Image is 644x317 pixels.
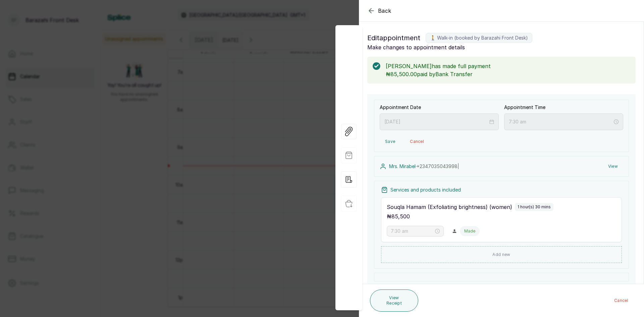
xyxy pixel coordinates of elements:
p: ₦85,500.00 paid by Bank Transfer [386,70,630,78]
span: Edit appointment [367,33,420,43]
span: Back [378,7,391,15]
button: Save [380,136,400,148]
input: Select time [391,227,434,235]
button: Back [367,7,391,15]
button: Cancel [405,136,429,148]
p: 1 hour(s) 30 mins [518,204,551,210]
p: Made [464,228,475,234]
button: Add new [381,246,622,263]
p: ₦ [387,212,410,220]
p: Souqla Hamam (Exfoliating brightness) (women) [387,203,512,211]
p: [PERSON_NAME] has made full payment [386,62,630,70]
button: View [603,160,623,172]
span: 85,500 [391,213,410,220]
label: Appointment Time [504,104,545,111]
label: Appointment Date [380,104,421,111]
label: 🚶 Walk-in (booked by Barazahi Front Desk) [426,33,532,43]
button: Cancel [609,295,634,307]
p: Services and products included [390,187,461,193]
p: Mrs. Mirabel · [389,163,459,170]
button: View Receipt [370,289,418,312]
p: Make changes to appointment details [367,43,636,51]
input: Select date [384,118,488,125]
input: Select time [509,118,612,125]
span: +234 7035043998 | [417,163,459,169]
